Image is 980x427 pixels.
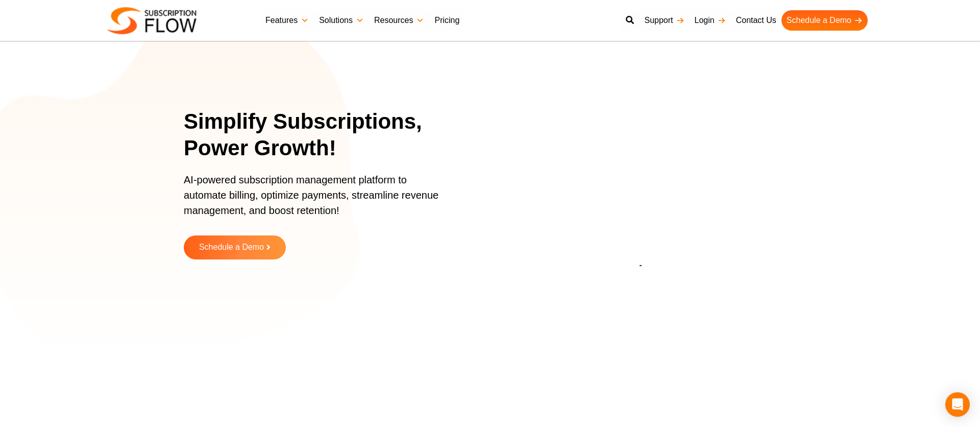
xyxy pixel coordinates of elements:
[260,10,314,31] a: Features
[184,108,462,162] h1: Simplify Subscriptions, Power Growth!
[690,10,731,31] a: Login
[199,243,264,252] span: Schedule a Demo
[314,10,369,31] a: Solutions
[639,10,689,31] a: Support
[781,10,868,31] a: Schedule a Demo
[184,235,286,259] a: Schedule a Demo
[369,10,429,31] a: Resources
[429,10,464,31] a: Pricing
[184,172,449,228] p: AI-powered subscription management platform to automate billing, optimize payments, streamline re...
[945,392,970,417] div: Open Intercom Messenger
[107,7,197,34] img: Subscriptionflow
[731,10,781,31] a: Contact Us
